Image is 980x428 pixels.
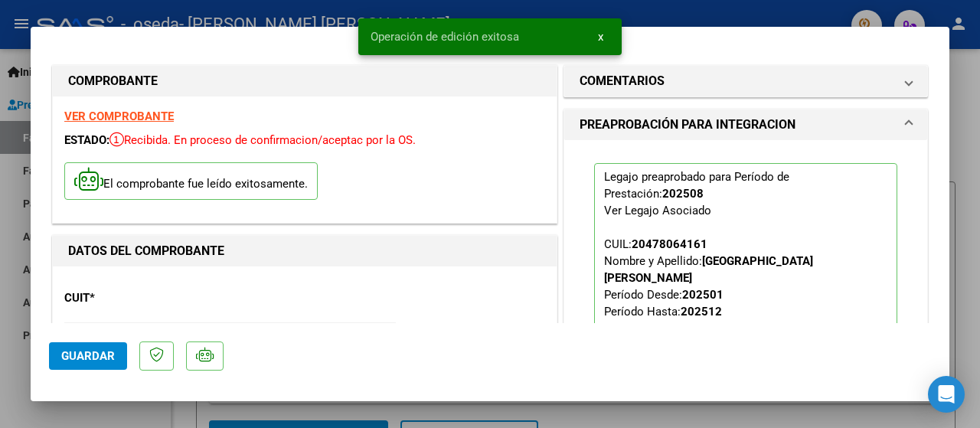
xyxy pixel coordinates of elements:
[604,202,711,219] div: Ver Legajo Asociado
[598,30,603,44] span: x
[68,74,158,88] strong: COMPROBANTE
[681,305,722,319] strong: 202512
[68,243,224,258] strong: DATOS DEL COMPROBANTE
[371,29,519,44] span: Operación de edición exitosa
[632,236,707,253] div: 20478064161
[604,254,813,285] strong: [GEOGRAPHIC_DATA] [PERSON_NAME]
[64,289,208,307] p: CUIT
[682,288,724,302] strong: 202501
[604,237,813,352] span: CUIL: Nombre y Apellido: Período Desde: Período Hasta: Admite Dependencia:
[580,116,795,134] h1: PREAPROBACIÓN PARA INTEGRACION
[586,23,616,51] button: x
[64,109,174,123] a: VER COMPROBANTE
[64,133,109,147] span: ESTADO:
[564,66,927,96] mat-expansion-panel-header: COMENTARIOS
[61,349,115,363] span: Guardar
[662,187,704,201] strong: 202508
[564,109,927,140] mat-expansion-panel-header: PREAPROBACIÓN PARA INTEGRACION
[64,162,318,200] p: El comprobante fue leído exitosamente.
[109,133,416,147] span: Recibida. En proceso de confirmacion/aceptac por la OS.
[928,376,965,413] div: Open Intercom Messenger
[594,163,897,400] p: Legajo preaprobado para Período de Prestación:
[49,342,127,370] button: Guardar
[713,322,729,335] strong: NO
[580,72,665,90] h1: COMENTARIOS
